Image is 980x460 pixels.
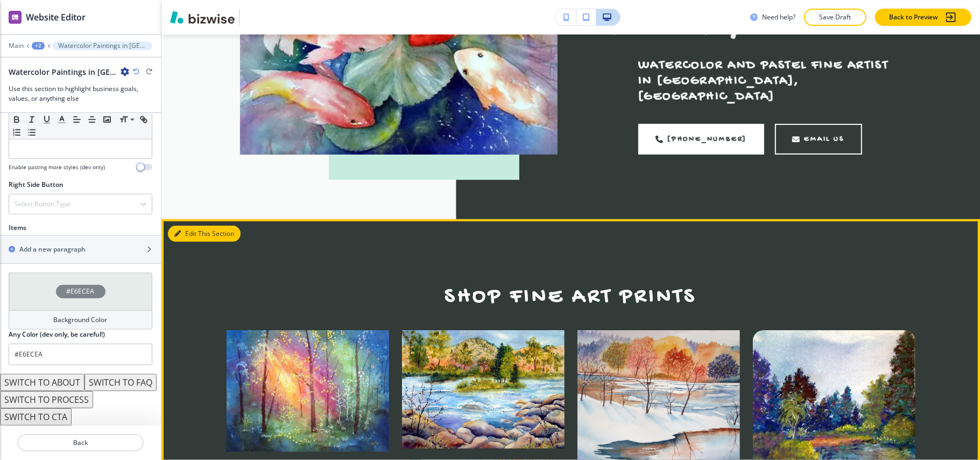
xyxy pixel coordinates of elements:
[15,199,70,209] h4: Select Button Type
[762,12,795,22] h3: Need help?
[445,284,697,311] h2: Shop Fine Art Prints
[638,58,902,104] h5: Watercolor and Pastel Fine Artist in [GEOGRAPHIC_DATA], [GEOGRAPHIC_DATA]
[9,42,24,50] button: Main
[26,11,86,24] h2: Website Editor
[54,315,108,325] h4: Background Color
[9,330,105,339] h2: Any Color (dev only, be careful!)
[9,84,152,103] h3: Use this section to highlight business goals, values, or anything else
[775,124,862,155] a: Email Us
[67,287,95,296] h4: #E6ECEA
[804,9,866,26] button: Save Draft
[19,245,86,254] h2: Add a new paragraph
[9,11,22,24] img: editor icon
[638,124,764,155] a: [PHONE_NUMBER]
[53,41,152,50] button: Watercolor Paintings in [GEOGRAPHIC_DATA], [GEOGRAPHIC_DATA]
[875,9,971,26] button: Back to Preview
[168,226,241,242] button: Edit This Section
[244,9,270,26] img: Your Logo
[84,374,157,391] button: SWITCH TO FAQ
[9,180,64,190] h2: Right Side Button
[9,66,116,78] h2: Watercolor Paintings in [GEOGRAPHIC_DATA], [GEOGRAPHIC_DATA]
[889,12,938,22] p: Back to Preview
[9,273,152,330] button: #E6ECEABackground Color
[9,223,26,233] h2: Items
[58,42,147,50] p: Watercolor Paintings in [GEOGRAPHIC_DATA], [GEOGRAPHIC_DATA]
[818,12,852,22] p: Save Draft
[17,434,144,451] button: Back
[170,11,235,24] img: Bizwise Logo
[18,438,143,448] p: Back
[32,42,45,50] button: +2
[9,163,105,171] h4: Enable pasting more styles (dev only)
